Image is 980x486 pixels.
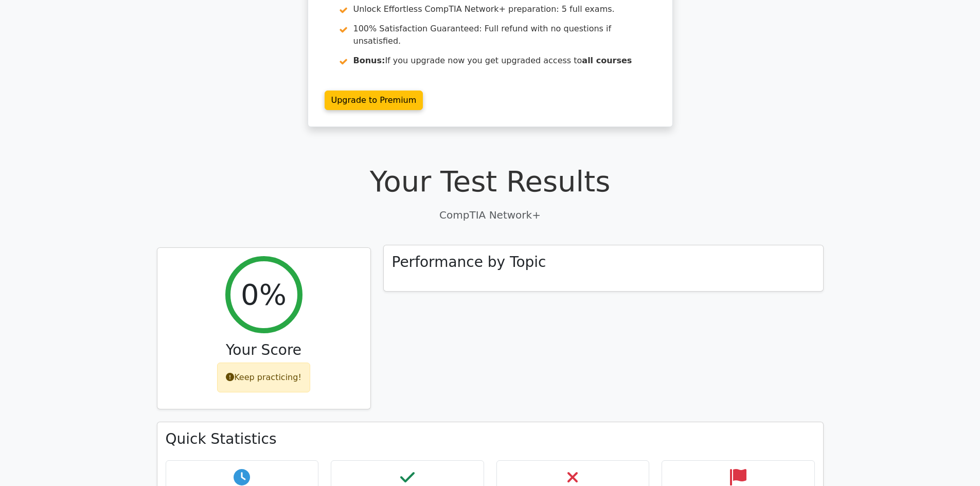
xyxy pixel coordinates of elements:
[157,164,824,199] h1: Your Test Results
[392,254,546,271] h3: Performance by Topic
[166,430,815,448] h3: Quick Statistics
[166,341,362,359] h3: Your Score
[157,207,824,223] p: CompTIA Network+
[325,91,423,110] a: Upgrade to Premium
[241,277,287,312] h2: 0%
[217,363,310,392] div: Keep practicing!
